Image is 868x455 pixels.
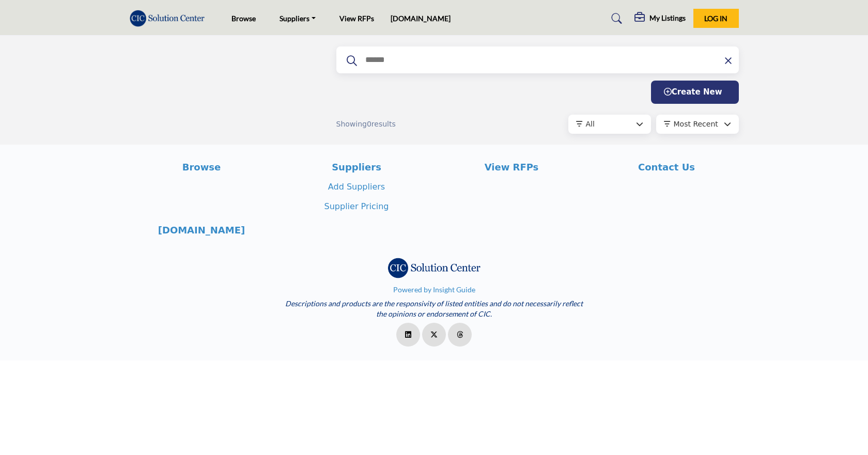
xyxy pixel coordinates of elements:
[664,87,722,97] span: Create New
[601,10,629,27] a: Search
[285,160,429,174] a: Suppliers
[328,182,385,192] a: Add Suppliers
[440,160,584,174] a: View RFPs
[649,13,686,23] h5: My Listings
[396,323,420,347] a: LinkedIn Link
[130,10,210,27] img: site Logo
[393,285,475,294] a: Powered by Insight Guide
[674,120,718,128] span: Most Recent
[324,201,389,211] a: Supplier Pricing
[339,14,374,23] a: View RFPs
[693,9,739,28] button: Log In
[422,323,446,347] a: Twitter Link
[651,81,739,104] button: Create New
[130,223,274,237] a: [DOMAIN_NAME]
[285,299,583,318] em: Descriptions and products are the responsivity of listed entities and do not necessarily reflect ...
[448,323,472,347] a: Threads Link
[586,120,595,128] span: All
[634,12,686,25] div: My Listings
[130,160,274,174] a: Browse
[595,160,739,174] a: Contact Us
[388,258,481,278] img: No Site Logo
[367,120,371,128] span: 0
[336,119,457,130] div: Showing results
[231,14,256,23] a: Browse
[391,14,451,23] a: [DOMAIN_NAME]
[272,11,323,26] a: Suppliers
[704,14,727,23] span: Log In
